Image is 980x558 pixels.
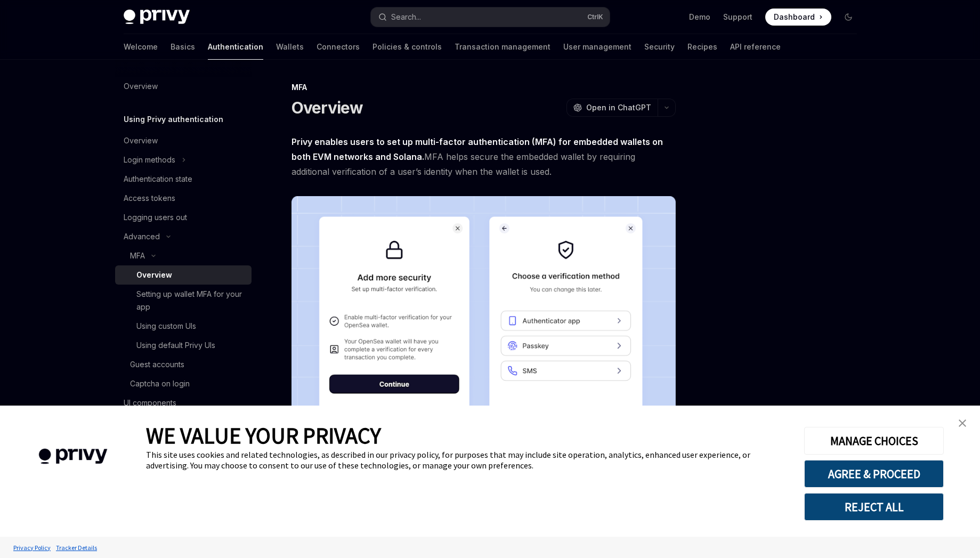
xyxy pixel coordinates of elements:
div: Overview [136,269,172,281]
div: Login methods [124,153,175,166]
a: Using default Privy UIs [115,336,252,355]
a: Overview [115,131,252,150]
a: Logging users out [115,208,252,227]
a: Security [644,34,675,60]
a: Overview [115,265,252,285]
a: Tracker Details [53,538,100,557]
span: Open in ChatGPT [586,102,651,113]
div: MFA [130,249,145,262]
span: WE VALUE YOUR PRIVACY [146,422,381,449]
div: This site uses cookies and related technologies, as described in our privacy policy, for purposes... [146,449,788,471]
div: UI components [124,397,176,409]
div: Setting up wallet MFA for your app [136,288,245,313]
div: Authentication state [124,173,192,185]
button: AGREE & PROCEED [804,460,944,488]
button: Toggle dark mode [840,9,857,26]
div: Guest accounts [130,358,184,371]
button: Search...CtrlK [371,7,610,27]
a: Policies & controls [372,34,442,60]
a: Guest accounts [115,355,252,374]
a: User management [563,34,631,60]
a: Setting up wallet MFA for your app [115,285,252,317]
img: company logo [16,433,130,480]
img: close banner [959,419,966,427]
h5: Using Privy authentication [124,113,223,126]
a: Authentication state [115,169,252,189]
a: Authentication [208,34,263,60]
a: Wallets [276,34,304,60]
a: Using custom UIs [115,317,252,336]
a: Access tokens [115,189,252,208]
span: Dashboard [774,12,815,22]
a: Welcome [124,34,158,60]
div: Logging users out [124,211,187,224]
img: dark logo [124,10,190,25]
div: Using default Privy UIs [136,339,215,352]
a: Demo [689,12,710,22]
a: Basics [171,34,195,60]
button: REJECT ALL [804,493,944,521]
a: Privacy Policy [11,538,53,557]
a: Recipes [687,34,717,60]
h1: Overview [291,98,363,117]
img: images/MFA.png [291,196,676,471]
div: Search... [391,11,421,23]
a: close banner [952,413,973,434]
a: Support [723,12,752,22]
button: Open in ChatGPT [566,99,658,117]
a: Overview [115,77,252,96]
a: Dashboard [765,9,831,26]
div: MFA [291,82,676,93]
div: Advanced [124,230,160,243]
a: Connectors [317,34,360,60]
a: Captcha on login [115,374,252,393]
a: UI components [115,393,252,413]
span: MFA helps secure the embedded wallet by requiring additional verification of a user’s identity wh... [291,134,676,179]
strong: Privy enables users to set up multi-factor authentication (MFA) for embedded wallets on both EVM ... [291,136,663,162]
div: Captcha on login [130,377,190,390]
div: Overview [124,80,158,93]
span: Ctrl K [587,13,603,21]
button: MANAGE CHOICES [804,427,944,455]
div: Access tokens [124,192,175,205]
div: Using custom UIs [136,320,196,333]
div: Overview [124,134,158,147]
a: Transaction management [455,34,550,60]
a: API reference [730,34,781,60]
